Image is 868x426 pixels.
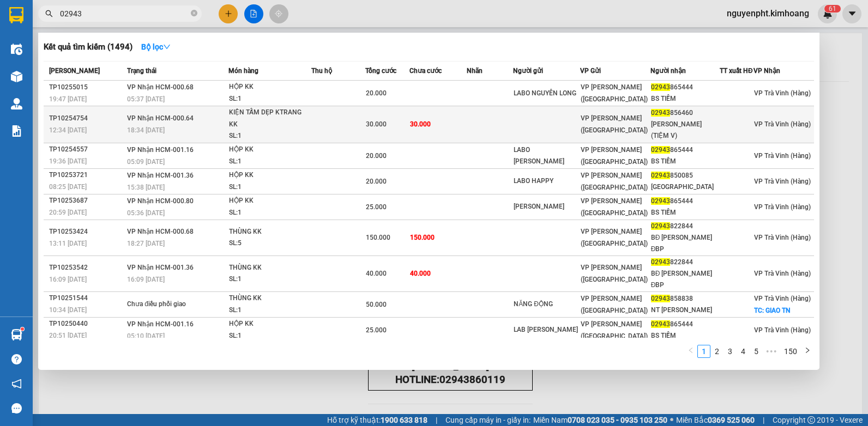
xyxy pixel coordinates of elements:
img: logo-vxr [9,7,23,23]
div: 865444 [651,144,719,156]
span: VP Trà Vinh (Hàng) [754,234,811,241]
span: 19:47 [DATE] [49,95,87,103]
span: VP [PERSON_NAME] ([GEOGRAPHIC_DATA]) [581,228,648,247]
div: HỘP KK [229,195,311,207]
span: VP Trà Vinh (Hàng) [754,203,811,211]
span: 30.000 [410,120,431,128]
div: 865444 [651,196,719,207]
div: LABO NGUYÊN LONG [514,88,580,99]
div: SL: 1 [229,330,311,342]
span: Tổng cước [365,67,396,75]
button: Bộ lọcdown [132,38,179,56]
div: [PERSON_NAME] [514,201,580,212]
span: VP [PERSON_NAME] ([GEOGRAPHIC_DATA]) [581,197,648,217]
span: left [688,347,694,354]
span: [PERSON_NAME] [58,59,124,69]
a: 150 [781,345,800,357]
span: VP Trà Vinh (Hàng) [754,326,811,334]
span: VP [PERSON_NAME] ([GEOGRAPHIC_DATA]) [4,36,110,57]
li: 3 [724,345,737,358]
div: BĐ [PERSON_NAME] ĐBP [651,232,719,255]
span: 25.000 [366,326,387,334]
strong: BIÊN NHẬN GỬI HÀNG [37,6,126,16]
img: warehouse-icon [11,98,22,109]
div: SL: 1 [229,305,311,317]
span: Trạng thái [127,67,156,75]
button: left [684,345,697,358]
div: HỘP KK [229,169,311,181]
span: 02943 [651,83,670,91]
div: SL: 1 [229,156,311,168]
span: VP Nhận HCM-001.16 [127,146,194,154]
div: KIỆN TẤM DẸP KTRANG KK [229,107,311,130]
a: 1 [698,345,710,357]
div: TP10254754 [49,113,124,124]
button: right [801,345,814,358]
div: TP10253721 [49,169,124,181]
span: 19:36 [DATE] [49,157,87,165]
span: 02943 [651,258,670,266]
div: 858838 [651,293,719,305]
input: Tìm tên, số ĐT hoặc mã đơn [60,8,189,20]
div: [GEOGRAPHIC_DATA] [651,181,719,193]
div: THÙNG KK [229,226,311,238]
div: SL: 1 [229,93,311,105]
span: VP Trà Vinh (Hàng) [754,120,811,128]
span: 02943 [651,197,670,205]
span: 18:27 [DATE] [127,240,165,247]
li: Next 5 Pages [763,345,780,358]
span: VP Trà Vinh (Hàng) [754,295,811,302]
span: 02943 [651,295,670,302]
span: 16:09 [DATE] [49,276,87,283]
span: close-circle [191,9,197,19]
div: SL: 1 [229,130,311,142]
div: LABO [PERSON_NAME] [514,144,580,167]
div: BS TIỀM [651,156,719,167]
img: solution-icon [11,125,22,137]
span: 25.000 [366,203,387,211]
div: HỘP KK [229,144,311,156]
div: NĂNG ĐỘNG [514,299,580,310]
span: Món hàng [228,67,258,75]
span: 05:10 [DATE] [127,332,165,340]
a: 2 [711,345,723,357]
span: VP Nhận HCM-000.68 [127,83,194,91]
div: TP10253424 [49,226,124,238]
span: 18:34 [DATE] [127,126,165,134]
span: 02943 [651,320,670,328]
span: 50.000 [366,301,387,308]
span: VP Nhận HCM-000.64 [127,114,194,122]
div: NT [PERSON_NAME] [651,305,719,316]
li: 1 [697,345,710,358]
span: 20.000 [366,89,387,97]
span: VP [PERSON_NAME] ([GEOGRAPHIC_DATA]) [581,146,648,166]
span: 10:34 [DATE] [49,306,87,314]
span: VP Nhận HCM-001.36 [127,172,194,179]
div: SL: 1 [229,273,311,285]
span: VP Trà Vinh (Hàng) [754,152,811,160]
div: BS TIỀM [651,330,719,342]
span: notification [11,379,22,389]
img: warehouse-icon [11,44,22,55]
div: TP10253542 [49,262,124,273]
span: 0915352894 - [4,59,124,69]
span: ••• [763,345,780,358]
span: VP [PERSON_NAME] ([GEOGRAPHIC_DATA]) [581,114,648,134]
div: TP10255015 [49,82,124,93]
li: 150 [780,345,801,358]
span: an [136,21,146,32]
span: 12:34 [DATE] [49,126,87,134]
span: 13:11 [DATE] [49,240,87,247]
div: TP10250440 [49,318,124,330]
div: HỘP KK [229,81,311,93]
div: THÙNG KK [229,293,311,305]
strong: Bộ lọc [141,42,171,51]
span: search [45,10,53,17]
p: GỬI: [4,21,159,32]
div: BS TIỀM [651,93,719,105]
span: VP Trà Vinh (Hàng) [754,270,811,277]
span: 15:38 [DATE] [127,184,165,191]
span: VP [PERSON_NAME] ([GEOGRAPHIC_DATA]) [581,295,648,314]
span: Người nhận [650,67,686,75]
span: 05:36 [DATE] [127,209,165,217]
